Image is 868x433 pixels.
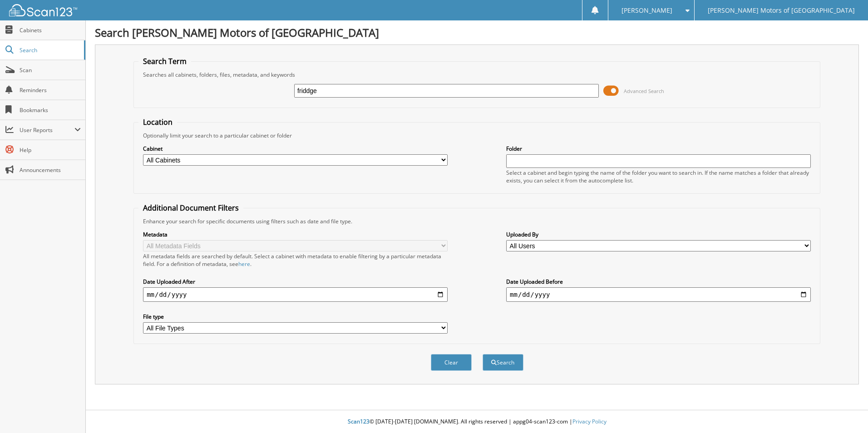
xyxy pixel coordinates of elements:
[431,354,472,371] button: Clear
[506,169,811,184] div: Select a cabinet and begin typing the name of the folder you want to search in. If the name match...
[143,278,448,285] label: Date Uploaded After
[143,145,448,153] label: Cabinet
[572,418,607,425] a: Privacy Policy
[143,287,448,302] input: start
[624,88,664,94] span: Advanced Search
[506,287,811,302] input: end
[143,231,448,238] label: Metadata
[138,217,815,225] div: Enhance your search for specific documents using filters such as date and file type.
[20,66,81,74] span: Scan
[506,145,811,153] label: Folder
[621,8,672,13] span: [PERSON_NAME]
[823,389,868,433] iframe: Chat Widget
[9,4,77,16] img: scan123-logo-white.svg
[138,132,815,139] div: Optionally limit your search to a particular cabinet or folder
[95,25,859,40] h1: Search [PERSON_NAME] Motors of [GEOGRAPHIC_DATA]
[143,252,448,268] div: All metadata fields are searched by default. Select a cabinet with metadata to enable filtering b...
[20,126,74,134] span: User Reports
[138,56,191,66] legend: Search Term
[20,166,81,174] span: Announcements
[483,354,523,371] button: Search
[138,203,243,213] legend: Additional Document Filters
[20,26,81,34] span: Cabinets
[86,411,868,433] div: © [DATE]-[DATE] [DOMAIN_NAME]. All rights reserved | appg04-scan123-com |
[708,8,855,13] span: [PERSON_NAME] Motors of [GEOGRAPHIC_DATA]
[20,46,79,54] span: Search
[506,231,811,238] label: Uploaded By
[138,117,177,127] legend: Location
[348,418,370,425] span: Scan123
[506,278,811,285] label: Date Uploaded Before
[20,86,81,94] span: Reminders
[238,260,250,268] a: here
[20,146,81,154] span: Help
[143,313,448,320] label: File type
[138,71,815,79] div: Searches all cabinets, folders, files, metadata, and keywords
[20,106,81,114] span: Bookmarks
